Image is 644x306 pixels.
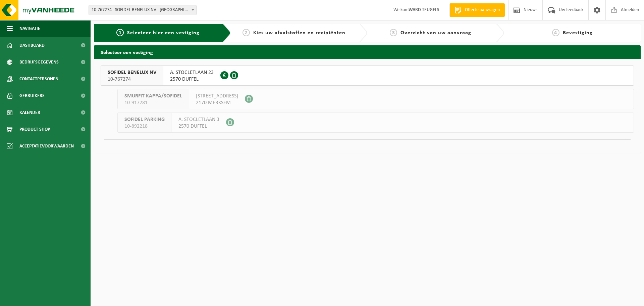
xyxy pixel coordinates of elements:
span: 1 [116,29,124,36]
span: A. STOCLETLAAN 23 [170,69,214,76]
a: Offerte aanvragen [449,3,505,17]
span: 2570 DUFFEL [170,76,214,83]
span: 10-892218 [124,123,165,130]
span: Dashboard [19,37,45,54]
button: SOFIDEL BENELUX NV 10-767274 A. STOCLETLAAN 232570 DUFFEL [101,65,634,86]
span: Bevestiging [563,30,593,36]
span: SMURFIT KAPPA/SOFIDEL [124,93,182,99]
span: 2570 DUFFEL [178,123,219,130]
span: 2 [243,29,250,36]
span: Overzicht van uw aanvraag [400,30,471,36]
strong: WARD TEUGELS [409,7,439,12]
span: [STREET_ADDRESS] [196,93,238,99]
h2: Selecteer een vestiging [94,45,641,58]
span: Gebruikers [19,87,45,104]
span: Selecteer hier een vestiging [127,30,200,36]
span: Acceptatievoorwaarden [19,138,74,155]
span: 2170 MERKSEM [196,99,238,106]
span: 10-767274 [108,76,156,83]
span: A. STOCLETLAAN 3 [178,116,219,123]
span: 4 [552,29,559,36]
span: Offerte aanvragen [463,7,501,13]
span: Navigatie [19,20,40,37]
span: 10-767274 - SOFIDEL BENELUX NV - DUFFEL [89,5,197,15]
span: SOFIDEL BENELUX NV [108,69,156,76]
span: Kies uw afvalstoffen en recipiënten [253,30,345,36]
span: Kalender [19,104,40,121]
span: Contactpersonen [19,71,58,87]
span: Product Shop [19,121,50,138]
span: Bedrijfsgegevens [19,54,59,71]
span: 10-917281 [124,99,182,106]
span: 3 [390,29,397,36]
span: 10-767274 - SOFIDEL BENELUX NV - DUFFEL [89,5,196,15]
span: SOFIDEL PARKING [124,116,165,123]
